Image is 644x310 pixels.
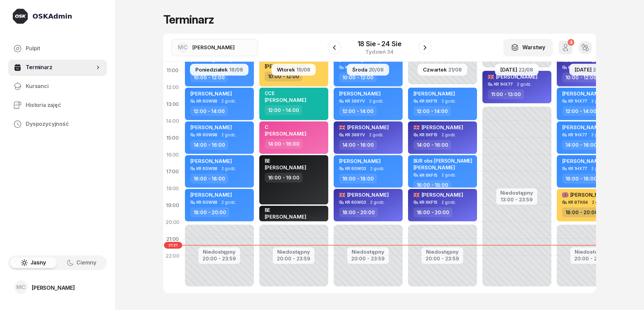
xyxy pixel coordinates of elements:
[574,249,608,254] div: Niedostępny
[202,248,236,263] button: Niedostępny20:00 - 23:59
[26,44,101,53] span: Pulpit
[30,258,46,267] span: Jasny
[442,133,456,137] span: 2 godz.
[339,207,378,217] div: 18:00 - 20:00
[377,40,380,47] span: -
[420,133,438,137] div: KR 6KF15
[442,99,456,104] span: 2 godz.
[420,99,438,103] div: KR 6KF15
[163,146,182,163] div: 16:00
[369,67,384,72] span: 20/08
[277,67,295,72] span: Wtorek
[277,254,310,261] div: 20:00 - 23:59
[591,166,606,171] span: 2 godz.
[163,230,182,247] div: 21:00
[190,174,229,184] div: 16:00 - 18:00
[8,40,107,57] a: Pulpit
[369,99,384,104] span: 2 godz.
[568,99,588,103] div: KR 1HX77
[8,97,107,113] a: Historia zajęć
[58,257,105,268] button: Ciemny
[221,99,236,104] span: 2 godz.
[369,133,384,137] span: 2 godz.
[265,173,303,182] div: 16:00 - 19:00
[171,39,258,56] button: MC[PERSON_NAME]
[420,200,438,204] div: KR 6KF15
[413,158,473,164] div: BUR obs [PERSON_NAME]
[163,214,182,230] div: 20:00
[562,192,621,198] span: [PERSON_NAME]'AT
[26,101,101,110] span: Historia zajęć
[426,249,459,254] div: Niedostępny
[190,207,230,217] div: 18:00 - 20:00
[164,242,182,249] span: 21:21
[296,67,310,72] span: 19/08
[190,192,232,198] span: [PERSON_NAME]
[592,200,606,205] span: 2 godz.
[568,133,588,137] div: KR 1HX77
[190,124,232,131] span: [PERSON_NAME]
[358,40,402,47] div: 18 sie 24 sie
[568,39,574,45] div: 3
[277,249,310,254] div: Niedostępny
[163,62,182,79] div: 11:00
[488,89,524,99] div: 11:00 - 13:00
[500,195,533,202] div: 13:00 - 23:59
[351,248,385,263] button: Niedostępny20:00 - 23:59
[413,90,455,97] span: [PERSON_NAME]
[413,164,455,171] span: [PERSON_NAME]
[265,105,303,115] div: 12:00 - 14:00
[339,158,381,164] span: [PERSON_NAME]
[345,133,365,137] div: KR 399YV
[426,248,459,263] button: Niedostępny20:00 - 23:59
[190,158,232,164] span: [PERSON_NAME]
[76,258,96,267] span: Ciemny
[265,131,306,137] span: [PERSON_NAME]
[426,254,459,261] div: 20:00 - 23:59
[229,67,243,72] span: 18/08
[413,140,452,150] div: 14:00 - 16:00
[574,254,608,261] div: 20:00 - 23:59
[163,112,182,129] div: 14:00
[8,116,107,132] a: Dyspozycyjność
[593,67,607,72] span: 23/08
[345,99,365,103] div: KR 399YV
[196,133,218,137] div: KR 6GW98
[163,247,182,264] div: 22:00
[265,90,306,96] div: CCE
[195,67,228,72] span: Poniedziałek
[8,78,107,94] a: Kursanci
[265,207,306,213] div: BE
[163,13,214,26] h1: Terminarz
[178,45,188,50] span: MC
[345,166,366,171] div: KR 6GW03
[352,67,367,72] span: Środa
[26,63,95,72] span: Terminarz
[190,140,229,150] div: 14:00 - 16:00
[163,197,182,214] div: 19:00
[192,44,235,51] span: [PERSON_NAME]
[10,257,57,268] button: Jasny
[32,11,72,21] div: OSKAdmin
[265,97,306,103] span: [PERSON_NAME]
[500,189,533,204] button: Niedostępny13:00 - 23:59
[265,214,306,220] span: [PERSON_NAME]
[370,166,385,171] span: 2 godz.
[202,254,236,261] div: 20:00 - 23:59
[494,82,513,86] div: KR 1HX77
[265,221,304,230] div: 19:00 - 20:00
[277,248,310,263] button: Niedostępny20:00 - 23:59
[511,43,545,52] div: Warstwy
[221,133,236,137] span: 2 godz.
[562,106,600,116] div: 12:00 - 14:00
[503,39,553,56] button: Warstwy
[265,158,306,164] div: BE
[26,82,101,91] span: Kursanci
[265,139,303,149] div: 14:00 - 16:00
[8,59,107,76] a: Terminarz
[339,90,381,97] span: [PERSON_NAME]
[358,49,402,54] div: Tydzień 34
[562,140,600,150] div: 14:00 - 16:00
[562,124,604,131] span: [PERSON_NAME]
[339,140,377,150] div: 14:00 - 16:00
